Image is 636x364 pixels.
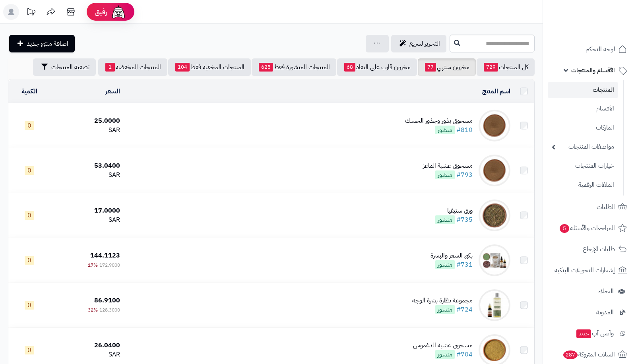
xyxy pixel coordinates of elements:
[576,329,591,338] span: جديد
[583,244,615,255] span: طلبات الإرجاع
[54,170,120,180] div: SAR
[548,119,618,136] a: الماركات
[88,261,98,269] span: 17%
[25,166,34,175] span: 0
[168,58,251,76] a: المنتجات المخفية فقط104
[562,349,615,360] span: السلات المتروكة
[259,63,273,72] span: 625
[586,44,615,55] span: لوحة التحكم
[252,58,336,76] a: المنتجات المنشورة فقط625
[54,161,120,170] div: 53.0400
[344,63,355,72] span: 68
[54,116,120,126] div: 25.0000
[409,39,440,48] span: التحرير لسريع
[548,303,631,322] a: المدونة
[9,35,75,52] a: اضافة منتج جديد
[412,296,473,305] div: مجموعة نظارة بشرة الوجه
[597,201,615,213] span: الطلبات
[555,265,615,276] span: إشعارات التحويلات البنكية
[88,306,98,314] span: 32%
[25,121,34,130] span: 0
[405,116,473,126] div: مسحوق بذور وجذور الحسك
[548,324,631,343] a: وآتس آبجديد
[479,199,510,231] img: ورق ستيفيا
[391,35,446,52] a: التحرير لسريع
[435,260,455,269] span: منشور
[548,157,618,174] a: خيارات المنتجات
[479,110,510,141] img: مسحوق بذور وجذور الحسك
[563,350,578,359] span: 287
[94,296,120,305] span: 86.9100
[456,125,473,135] a: #810
[479,155,510,186] img: مسحوق عشبة الماعز
[479,244,510,276] img: بكج الشعر والبشرة
[25,301,34,310] span: 0
[33,58,96,76] button: تصفية المنتجات
[105,87,120,96] a: السعر
[25,211,34,220] span: 0
[456,215,473,225] a: #735
[425,63,436,72] span: 77
[560,224,569,233] span: 5
[548,100,618,117] a: الأقسام
[435,170,455,179] span: منشور
[54,341,120,350] div: 26.0400
[54,215,120,225] div: SAR
[99,306,120,314] span: 128.3000
[25,346,34,354] span: 0
[105,63,115,72] span: 1
[482,87,510,96] a: اسم المنتج
[484,63,498,72] span: 729
[98,58,167,76] a: المنتجات المخفضة1
[95,7,107,17] span: رفيق
[54,350,120,359] div: SAR
[559,223,615,234] span: المراجعات والأسئلة
[111,4,126,20] img: ai-face.png
[548,176,618,194] a: الملفات الرقمية
[435,206,473,215] div: ورق ستيفيا
[548,219,631,238] a: المراجعات والأسئلة5
[90,251,120,260] span: 144.1123
[413,341,473,350] div: مسحوق عشبة الدغموس
[548,40,631,59] a: لوحة التحكم
[548,240,631,259] a: طلبات الإرجاع
[548,138,618,155] a: مواصفات المنتجات
[21,4,41,22] a: تحديثات المنصة
[54,206,120,215] div: 17.0000
[477,58,535,76] a: كل المنتجات729
[435,215,455,224] span: منشور
[99,261,120,269] span: 172.9000
[337,58,417,76] a: مخزون قارب على النفاذ68
[548,82,618,98] a: المنتجات
[27,39,68,48] span: اضافة منتج جديد
[418,58,476,76] a: مخزون منتهي77
[21,87,37,96] a: الكمية
[25,256,34,265] span: 0
[548,282,631,301] a: العملاء
[423,161,473,170] div: مسحوق عشبة الماعز
[571,65,615,76] span: الأقسام والمنتجات
[456,350,473,359] a: #704
[456,260,473,269] a: #731
[175,63,190,72] span: 104
[598,286,614,297] span: العملاء
[456,170,473,180] a: #793
[576,328,614,339] span: وآتس آب
[435,350,455,359] span: منشور
[54,126,120,135] div: SAR
[548,197,631,217] a: الطلبات
[596,307,614,318] span: المدونة
[435,305,455,314] span: منشور
[430,251,473,260] div: بكج الشعر والبشرة
[479,289,510,321] img: مجموعة نظارة بشرة الوجه
[435,126,455,134] span: منشور
[456,305,473,314] a: #724
[548,345,631,364] a: السلات المتروكة287
[51,62,89,72] span: تصفية المنتجات
[548,261,631,280] a: إشعارات التحويلات البنكية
